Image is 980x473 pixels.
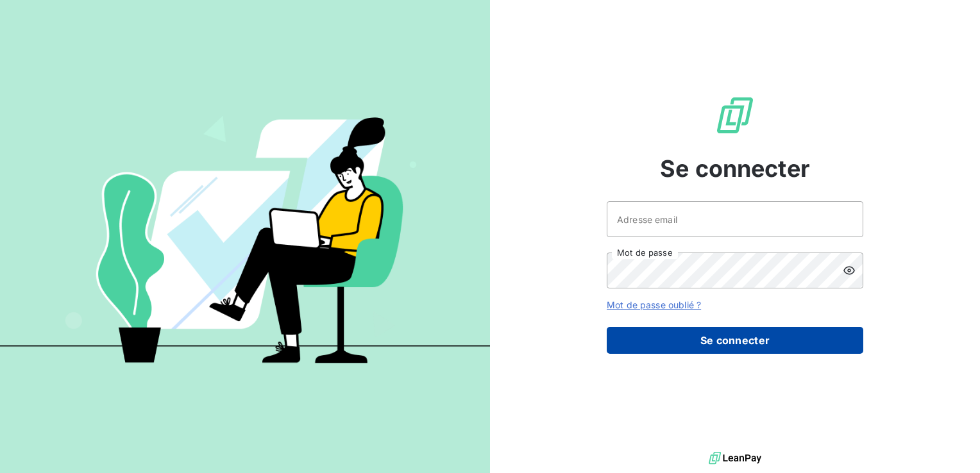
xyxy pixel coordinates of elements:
input: placeholder [607,201,863,237]
span: Se connecter [660,151,810,186]
button: Se connecter [607,327,863,354]
img: Logo LeanPay [714,95,756,136]
a: Mot de passe oublié ? [607,299,701,310]
img: logo [709,449,761,468]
